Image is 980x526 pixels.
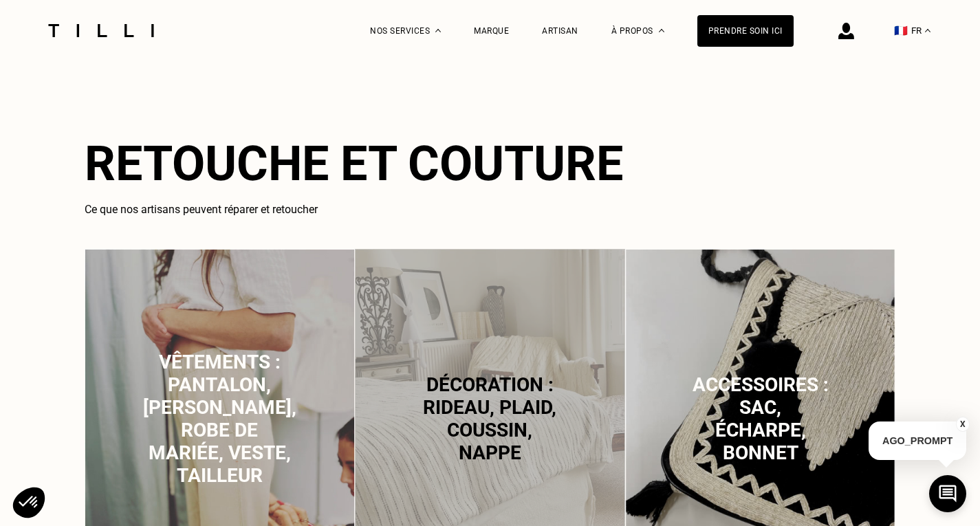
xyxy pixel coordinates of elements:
a: Marque [474,26,509,36]
span: Décoration : rideau, plaid, coussin, nappe [423,373,556,464]
a: Artisan [542,26,578,36]
button: X [956,417,970,432]
img: Menu déroulant [435,29,441,32]
img: Logo du service de couturière Tilli [43,24,159,37]
h2: Retouche et couture [85,135,896,192]
a: Prendre soin ici [697,15,794,47]
span: 🇫🇷 [894,24,908,37]
span: Accessoires : sac, écharpe, bonnet [693,373,829,464]
p: AGO_PROMPT [869,421,966,460]
img: Menu déroulant à propos [659,29,664,32]
img: menu déroulant [925,29,930,32]
h3: Ce que nos artisans peuvent réparer et retoucher [85,203,896,216]
img: icône connexion [838,23,854,39]
span: Vêtements : pantalon, [PERSON_NAME], robe de mariée, veste, tailleur [143,351,296,487]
